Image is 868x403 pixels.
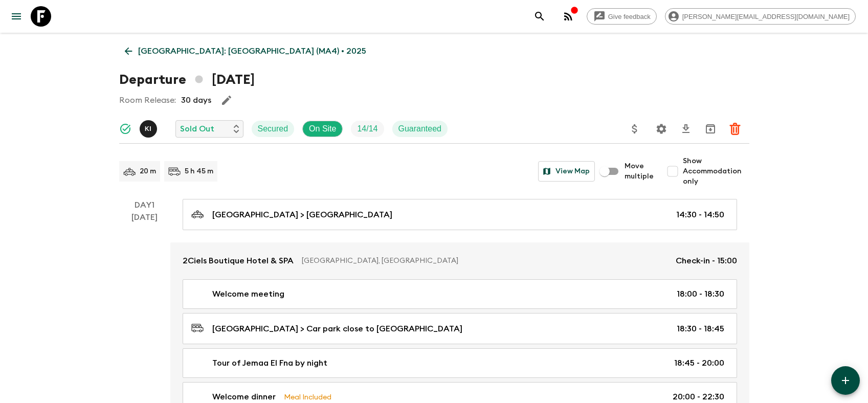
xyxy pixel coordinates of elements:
[676,209,724,221] p: 14:30 - 14:50
[625,119,645,139] button: Update Price, Early Bird Discount and Costs
[170,242,749,279] a: 2Ciels Boutique Hotel & SPA[GEOGRAPHIC_DATA], [GEOGRAPHIC_DATA]Check-in - 15:00
[212,323,462,335] p: [GEOGRAPHIC_DATA] > Car park close to [GEOGRAPHIC_DATA]
[119,123,131,135] svg: Synced Successfully
[180,123,214,135] p: Sold Out
[212,288,284,300] p: Welcome meeting
[119,41,372,61] a: [GEOGRAPHIC_DATA]: [GEOGRAPHIC_DATA] (MA4) • 2025
[665,8,856,25] div: [PERSON_NAME][EMAIL_ADDRESS][DOMAIN_NAME]
[140,123,159,131] span: Khaled Ingrioui
[302,121,343,137] div: On Site
[212,357,327,369] p: Tour of Jemaa El Fna by night
[181,94,211,106] p: 30 days
[625,161,654,182] span: Move multiple
[119,199,170,211] p: Day 1
[357,123,377,135] p: 14 / 14
[603,13,656,20] span: Give feedback
[309,123,336,135] p: On Site
[674,357,724,369] p: 18:45 - 20:00
[676,119,696,139] button: Download CSV
[119,94,176,106] p: Room Release:
[119,70,255,90] h1: Departure [DATE]
[725,119,745,139] button: Delete
[145,125,151,133] p: K I
[651,119,672,139] button: Settings
[529,6,550,27] button: search adventures
[138,45,366,57] p: [GEOGRAPHIC_DATA]: [GEOGRAPHIC_DATA] (MA4) • 2025
[677,288,724,300] p: 18:00 - 18:30
[677,323,724,335] p: 18:30 - 18:45
[677,13,855,20] span: [PERSON_NAME][EMAIL_ADDRESS][DOMAIN_NAME]
[587,8,657,25] a: Give feedback
[183,313,737,344] a: [GEOGRAPHIC_DATA] > Car park close to [GEOGRAPHIC_DATA]18:30 - 18:45
[6,6,27,27] button: menu
[398,123,442,135] p: Guaranteed
[700,119,721,139] button: Archive (Completed, Cancelled or Unsynced Departures only)
[673,391,724,403] p: 20:00 - 22:30
[683,156,749,187] span: Show Accommodation only
[351,121,384,137] div: Trip Fill
[183,279,737,309] a: Welcome meeting18:00 - 18:30
[676,255,737,267] p: Check-in - 15:00
[212,209,392,221] p: [GEOGRAPHIC_DATA] > [GEOGRAPHIC_DATA]
[183,199,737,230] a: [GEOGRAPHIC_DATA] > [GEOGRAPHIC_DATA]14:30 - 14:50
[302,256,667,266] p: [GEOGRAPHIC_DATA], [GEOGRAPHIC_DATA]
[258,123,288,135] p: Secured
[284,391,331,402] p: Meal Included
[140,120,159,138] button: KI
[140,166,156,176] p: 20 m
[252,121,295,137] div: Secured
[538,161,595,182] button: View Map
[183,255,294,267] p: 2Ciels Boutique Hotel & SPA
[183,348,737,378] a: Tour of Jemaa El Fna by night18:45 - 20:00
[212,391,276,403] p: Welcome dinner
[185,166,213,176] p: 5 h 45 m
